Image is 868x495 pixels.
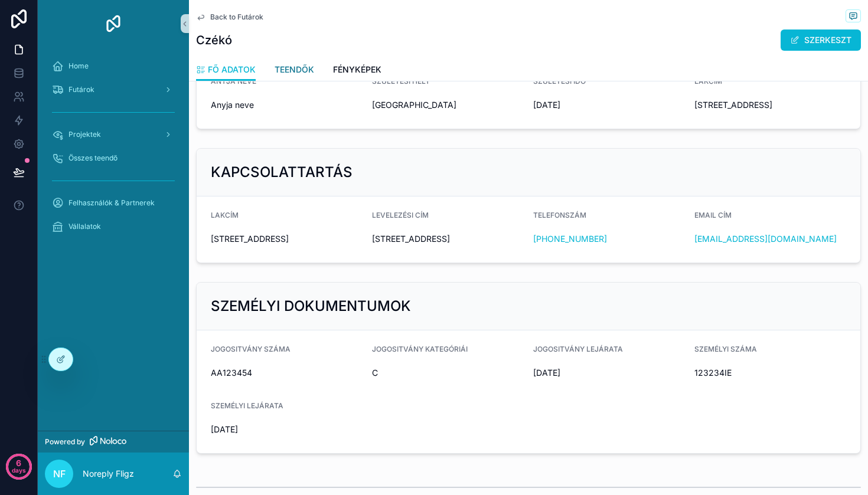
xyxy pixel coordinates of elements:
[275,59,314,83] a: TEENDŐK
[533,99,685,111] span: [DATE]
[68,130,101,139] span: Projektek
[53,467,66,481] span: NF
[45,124,182,145] a: Projektek
[38,47,189,253] div: scrollable content
[275,64,314,76] span: TEENDŐK
[45,216,182,237] a: Vállalatok
[83,468,134,480] p: Noreply Fligz
[211,401,283,410] span: SZEMÉLYI LEJÁRATA
[45,55,182,77] a: Home
[208,64,256,76] span: FŐ ADATOK
[210,12,263,22] span: Back to Futárok
[211,345,291,353] span: JOGOSITVÁNY SZÁMA
[68,85,94,94] span: Futárok
[16,457,21,469] p: 6
[45,79,182,100] a: Futárok
[211,424,363,435] span: [DATE]
[694,233,837,245] a: [EMAIL_ADDRESS][DOMAIN_NAME]
[45,437,85,447] span: Powered by
[45,192,182,214] a: Felhasználók & Partnerek
[211,233,363,245] span: [STREET_ADDRESS]
[694,211,732,219] span: EMAIL CÍM
[68,153,118,163] span: Összes teendő
[45,147,182,169] a: Összes teendő
[68,61,89,71] span: Home
[372,367,524,379] span: C
[211,367,363,379] span: AA123454
[196,12,263,22] a: Back to Futárok
[104,14,123,33] img: App logo
[211,99,363,111] span: Anyja neve
[533,211,586,219] span: TELEFONSZÁM
[372,233,524,245] span: [STREET_ADDRESS]
[12,462,26,478] p: days
[533,345,623,353] span: JOGOSITVÁNY LEJÁRATA
[781,29,861,51] button: SZERKESZT
[333,64,381,76] span: FÉNYKÉPEK
[211,163,353,182] h2: KAPCSOLATTARTÁS
[533,233,607,245] a: [PHONE_NUMBER]
[372,99,524,111] span: [GEOGRAPHIC_DATA]
[196,32,232,48] h1: Czékó
[38,431,189,453] a: Powered by
[68,198,155,208] span: Felhasználók & Partnerek
[533,367,685,379] span: [DATE]
[211,211,239,219] span: LAKCÍM
[694,345,757,353] span: SZEMÉLYI SZÁMA
[372,345,468,353] span: JOGOSITVÁNY KATEGÓRIÁI
[694,367,846,379] span: 123234IE
[68,222,101,231] span: Vállalatok
[694,99,846,111] span: [STREET_ADDRESS]
[333,59,381,83] a: FÉNYKÉPEK
[372,211,429,219] span: LEVELEZÉSI CÍM
[196,59,256,81] a: FŐ ADATOK
[211,297,411,316] h2: SZEMÉLYI DOKUMENTUMOK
